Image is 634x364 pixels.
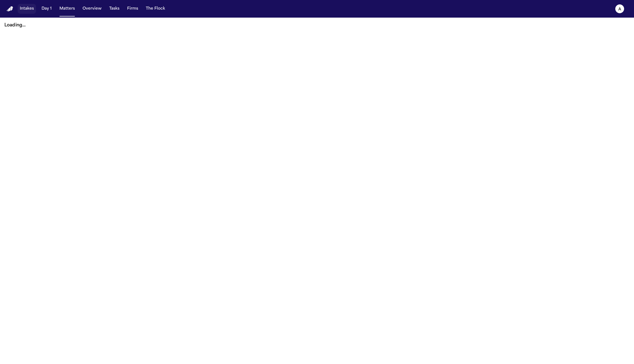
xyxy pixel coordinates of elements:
button: Firms [125,4,140,14]
a: Home [7,6,13,12]
button: Intakes [18,4,36,14]
button: Overview [80,4,104,14]
button: Tasks [107,4,122,14]
button: Matters [57,4,77,14]
button: Day 1 [39,4,54,14]
img: Finch Logo [7,6,13,12]
button: The Flock [144,4,167,14]
p: Loading... [4,22,630,29]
